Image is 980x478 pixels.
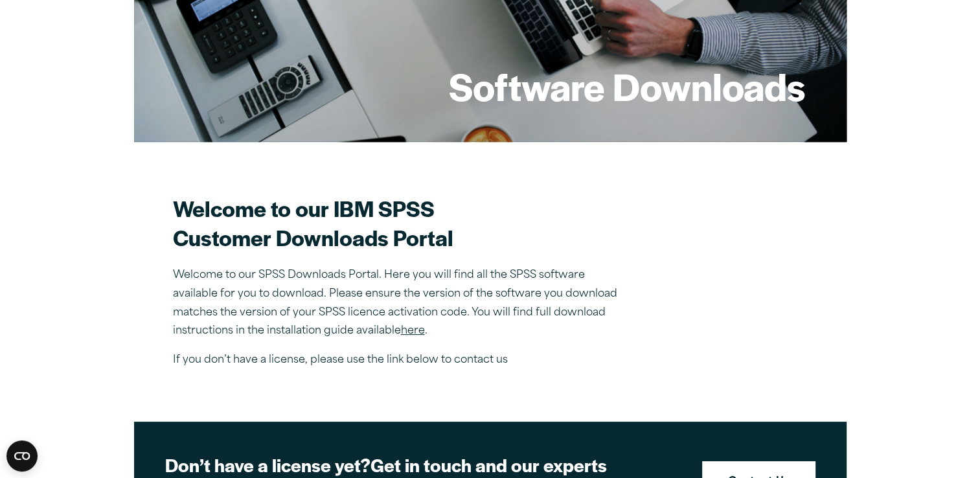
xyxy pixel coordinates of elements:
[6,440,38,472] button: Open CMP widget
[173,266,626,341] p: Welcome to our SPSS Downloads Portal. Here you will find all the SPSS software available for you ...
[173,194,626,252] h2: Welcome to our IBM SPSS Customer Downloads Portal
[173,351,626,370] p: If you don’t have a license, please use the link below to contact us
[449,61,805,111] h1: Software Downloads
[401,326,425,336] a: here
[165,451,370,477] strong: Don’t have a license yet?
